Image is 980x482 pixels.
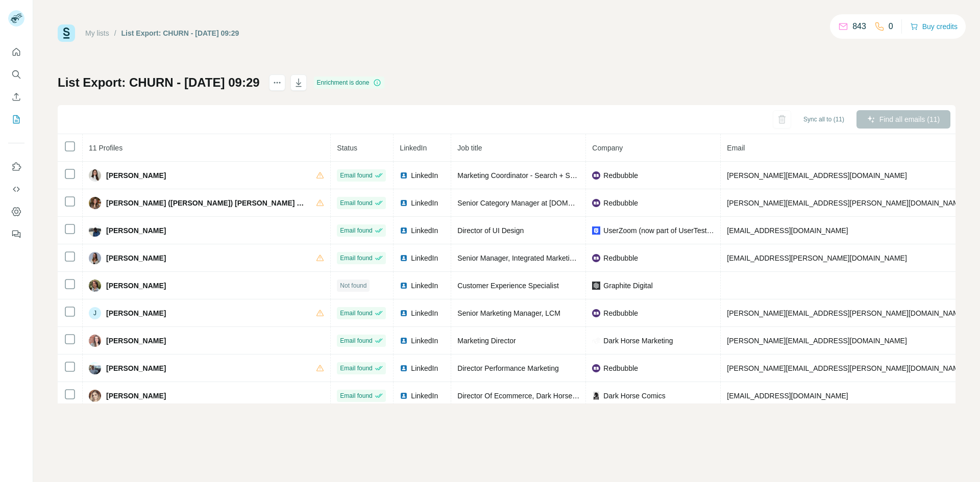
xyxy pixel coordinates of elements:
span: [PERSON_NAME] [106,225,166,236]
img: Avatar [89,390,101,402]
img: company-logo [592,337,600,345]
span: Senior Marketing Manager, LCM [457,309,560,317]
img: Avatar [89,362,101,374]
span: [PERSON_NAME][EMAIL_ADDRESS][DOMAIN_NAME] [727,171,906,180]
button: Use Surfe API [8,180,24,198]
span: Director Performance Marketing [457,364,558,372]
img: LinkedIn logo [400,254,408,262]
span: Redbubble [603,170,638,181]
span: Email found [340,226,372,235]
span: Director of UI Design [457,226,524,235]
img: company-logo [592,364,600,372]
span: Email found [340,336,372,345]
span: Email found [340,364,372,373]
span: LinkedIn [411,336,438,346]
span: 11 Profiles [89,144,122,152]
button: Search [8,65,24,84]
img: company-logo [592,392,600,400]
img: LinkedIn logo [400,226,408,235]
span: [PERSON_NAME] [106,336,166,346]
span: [PERSON_NAME][EMAIL_ADDRESS][PERSON_NAME][DOMAIN_NAME] [727,364,966,372]
h1: List Export: CHURN - [DATE] 09:29 [58,74,260,91]
span: Email found [340,198,372,208]
span: [EMAIL_ADDRESS][PERSON_NAME][DOMAIN_NAME] [727,254,906,262]
span: LinkedIn [411,308,438,318]
span: Senior Category Manager at [DOMAIN_NAME] - Apparel, Clothing Accessories, Kids & Babies [457,199,755,207]
span: Job title [457,144,482,152]
span: [PERSON_NAME] [106,281,166,291]
img: LinkedIn logo [400,199,408,207]
button: Buy credits [910,19,958,34]
img: LinkedIn logo [400,337,408,345]
button: Use Surfe on LinkedIn [8,158,24,176]
span: Status [337,144,357,152]
span: Dark Horse Marketing [603,336,673,346]
button: Sync all to (11) [796,112,851,127]
span: Email found [340,309,372,318]
span: LinkedIn [411,198,438,208]
span: Dark Horse Comics [603,391,665,401]
img: Avatar [89,197,101,209]
div: Enrichment is done [314,77,385,89]
span: Redbubble [603,253,638,263]
span: LinkedIn [411,363,438,373]
img: company-logo [592,199,600,207]
button: My lists [8,110,24,129]
span: Marketing Director [457,337,516,345]
img: LinkedIn logo [400,392,408,400]
span: [PERSON_NAME] [106,253,166,263]
span: [PERSON_NAME][EMAIL_ADDRESS][DOMAIN_NAME] [727,337,906,345]
img: Avatar [89,280,101,292]
div: List Export: CHURN - [DATE] 09:29 [121,28,239,38]
img: company-logo [592,282,600,290]
span: Email found [340,253,372,263]
p: 843 [852,20,866,33]
img: LinkedIn logo [400,171,408,180]
span: Not found [340,281,366,290]
span: [PERSON_NAME][EMAIL_ADDRESS][PERSON_NAME][DOMAIN_NAME] [727,309,966,317]
span: [EMAIL_ADDRESS][DOMAIN_NAME] [727,392,848,400]
button: Enrich CSV [8,88,24,106]
button: Dashboard [8,202,24,221]
span: Director Of Ecommerce, Dark Horse Direct [457,392,593,400]
span: Company [592,144,623,152]
img: LinkedIn logo [400,309,408,317]
img: company-logo [592,171,600,180]
span: [PERSON_NAME] ([PERSON_NAME]) [PERSON_NAME] 周婷娜 [106,198,306,208]
img: company-logo [592,254,600,262]
span: [EMAIL_ADDRESS][DOMAIN_NAME] [727,226,848,235]
span: Graphite Digital [603,281,653,291]
img: LinkedIn logo [400,364,408,372]
p: 0 [889,20,893,33]
span: [PERSON_NAME] [106,308,166,318]
img: company-logo [592,226,600,235]
span: LinkedIn [411,170,438,181]
span: Senior Manager, Integrated Marketing and Brand [457,254,612,262]
span: Redbubble [603,198,638,208]
img: Avatar [89,169,101,182]
img: Surfe Logo [58,24,75,42]
span: LinkedIn [411,253,438,263]
span: LinkedIn [411,281,438,291]
span: [PERSON_NAME] [106,170,166,181]
span: UserZoom (now part of UserTesting) [603,225,714,236]
li: / [114,28,116,38]
span: Redbubble [603,308,638,318]
img: company-logo [592,309,600,317]
span: Sync all to (11) [803,115,844,124]
button: Quick start [8,43,24,61]
button: Feedback [8,225,24,243]
span: [PERSON_NAME][EMAIL_ADDRESS][PERSON_NAME][DOMAIN_NAME] [727,199,966,207]
span: [PERSON_NAME] [106,391,166,401]
span: Email found [340,171,372,180]
img: LinkedIn logo [400,282,408,290]
button: actions [269,74,285,91]
span: LinkedIn [411,391,438,401]
span: Customer Experience Specialist [457,282,558,290]
a: My lists [85,29,109,37]
img: Avatar [89,335,101,347]
div: J [89,307,101,319]
span: Email found [340,391,372,400]
span: LinkedIn [411,225,438,236]
span: Email [727,144,745,152]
